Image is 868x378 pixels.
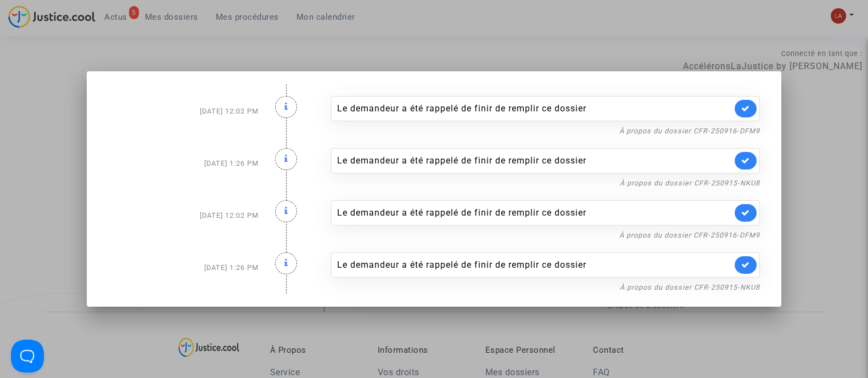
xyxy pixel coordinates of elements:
[619,127,760,135] a: À propos du dossier CFR-250916-DFM9
[100,137,267,189] div: [DATE] 1:26 PM
[620,179,760,187] a: À propos du dossier CFR-250915-NKU8
[337,154,732,167] div: Le demandeur a été rappelé de finir de remplir ce dossier
[337,258,732,272] div: Le demandeur a été rappelé de finir de remplir ce dossier
[337,206,732,219] div: Le demandeur a été rappelé de finir de remplir ce dossier
[100,241,267,294] div: [DATE] 1:26 PM
[100,189,267,241] div: [DATE] 12:02 PM
[11,340,44,373] iframe: Help Scout Beacon - Open
[619,231,760,239] a: À propos du dossier CFR-250916-DFM9
[620,283,760,291] a: À propos du dossier CFR-250915-NKU8
[337,102,732,115] div: Le demandeur a été rappelé de finir de remplir ce dossier
[100,85,267,137] div: [DATE] 12:02 PM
